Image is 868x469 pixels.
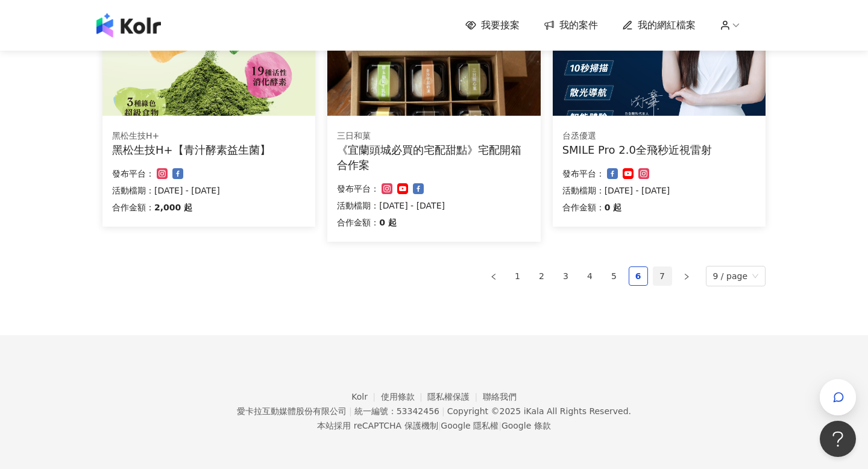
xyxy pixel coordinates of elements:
a: iKala [524,406,544,416]
div: 愛卡拉互動媒體股份有限公司 [237,406,347,416]
li: 5 [605,266,624,286]
a: 我的網紅檔案 [622,19,696,32]
a: Google 條款 [502,421,551,430]
p: 發布平台： [112,166,154,181]
a: 2 [533,267,551,285]
p: 合作金額： [337,215,379,230]
div: Page Size [706,266,766,286]
a: 聯絡我們 [483,392,517,401]
a: 6 [629,267,647,285]
div: 三日和菓 [337,130,530,142]
li: 7 [653,266,672,286]
p: 合作金額： [112,200,154,215]
a: Google 隱私權 [441,421,498,430]
li: 3 [556,266,576,286]
div: 黑松生技H+ [112,130,306,142]
div: 台丞優選 [562,130,756,142]
div: SMILE Pro 2.0全飛秒近視雷射 [562,142,756,157]
a: 5 [605,267,623,285]
a: 7 [653,267,671,285]
span: left [490,273,497,280]
div: Copyright © 2025 All Rights Reserved. [447,406,631,416]
button: left [484,266,503,286]
p: 活動檔期：[DATE] - [DATE] [562,183,756,198]
span: | [349,406,352,416]
li: Previous Page [484,266,503,286]
div: 黑松生技H+【青汁酵素益生菌】 [112,142,306,157]
p: 合作金額： [562,200,605,215]
span: 我要接案 [481,19,520,32]
p: 0 起 [379,215,397,230]
a: 4 [581,267,599,285]
span: 我的網紅檔案 [638,19,696,32]
div: 統一編號：53342456 [354,406,439,416]
li: 4 [580,266,600,286]
a: 我要接案 [465,19,520,32]
a: Kolr [351,392,380,401]
span: | [438,421,441,430]
p: 發布平台： [562,166,605,181]
li: 6 [629,266,648,286]
a: 我的案件 [544,19,598,32]
li: Next Page [677,266,696,286]
li: 2 [532,266,552,286]
span: | [498,421,502,430]
a: 隱私權保護 [427,392,483,401]
p: 發布平台： [337,181,379,196]
button: right [677,266,696,286]
li: 1 [508,266,527,286]
span: 本站採用 reCAPTCHA 保護機制 [317,418,550,433]
span: 9 / page [713,266,759,286]
iframe: Help Scout Beacon - Open [820,421,856,457]
span: | [442,406,445,416]
a: 3 [557,267,575,285]
p: 活動檔期：[DATE] - [DATE] [337,198,530,213]
a: 使用條款 [381,392,428,401]
p: 0 起 [605,200,622,215]
span: 我的案件 [559,19,598,32]
img: logo [96,13,161,37]
p: 2,000 起 [154,200,192,215]
span: right [683,273,690,280]
div: 《宜蘭頭城必買的宅配甜點》宅配開箱合作案 [337,142,530,172]
p: 活動檔期：[DATE] - [DATE] [112,183,306,198]
a: 1 [509,267,527,285]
